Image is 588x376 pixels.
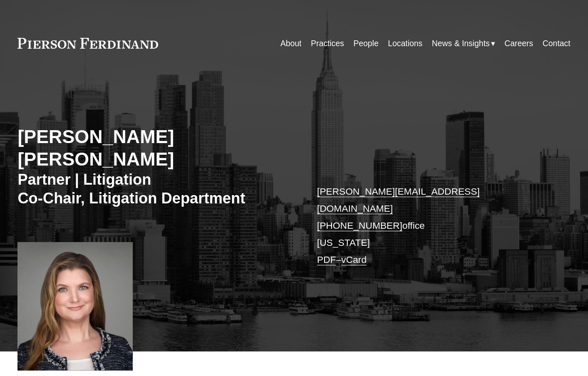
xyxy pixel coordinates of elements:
a: folder dropdown [432,35,495,52]
a: About [280,35,302,52]
a: [PERSON_NAME][EMAIL_ADDRESS][DOMAIN_NAME] [317,186,480,214]
a: Locations [388,35,422,52]
a: PDF [317,254,336,265]
a: Careers [504,35,533,52]
a: [PHONE_NUMBER] [317,220,402,231]
h2: [PERSON_NAME] [PERSON_NAME] [17,125,294,171]
a: vCard [341,254,367,265]
a: Practices [311,35,344,52]
span: News & Insights [432,36,490,51]
a: Contact [543,35,571,52]
p: office [US_STATE] – [317,183,547,268]
h3: Partner | Litigation Co-Chair, Litigation Department [17,171,294,208]
a: People [353,35,378,52]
